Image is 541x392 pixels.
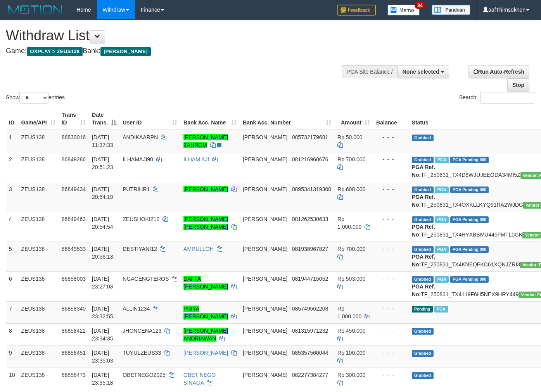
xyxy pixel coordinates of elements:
span: [PERSON_NAME] [100,47,150,56]
a: Run Auto-Refresh [468,65,529,78]
img: Feedback.jpg [337,5,376,16]
span: Rp 608.000 [337,186,365,192]
span: Copy 085732179681 to clipboard [292,134,328,140]
span: 86849533 [62,246,86,252]
span: Marked by aafRornrotha [435,246,448,253]
span: PGA Pending [450,246,489,253]
b: PGA Ref. No: [412,254,435,268]
h4: Game: Bank: [6,47,353,55]
span: Copy 081216960676 to clipboard [292,156,328,162]
span: Copy 081938967827 to clipboard [292,246,328,252]
span: 86849434 [62,186,86,192]
th: Balance [373,108,409,130]
span: [PERSON_NAME] [243,328,287,334]
span: 86849463 [62,216,86,222]
td: ZEUS138 [18,323,59,345]
span: 86830016 [62,134,86,140]
a: [PERSON_NAME] [183,186,228,192]
img: panduan.png [432,5,470,15]
span: [PERSON_NAME] [243,216,287,222]
span: [PERSON_NAME] [243,372,287,378]
td: 6 [6,271,18,301]
span: [DATE] 23:32:55 [92,306,113,319]
span: Copy 085357560044 to clipboard [292,350,328,356]
div: - - - [376,327,406,335]
span: Grabbed [412,246,434,253]
div: PGA Site Balance / [342,65,398,78]
th: Bank Acc. Name: activate to sort column ascending [180,108,240,130]
span: Rp 50.000 [337,134,363,140]
div: - - - [376,371,406,379]
span: [DATE] 20:56:13 [92,246,113,260]
b: PGA Ref. No: [412,194,435,208]
td: 8 [6,323,18,345]
div: - - - [376,245,406,253]
span: TUYULZEUS33 [123,350,161,356]
span: Marked by aafchomsokheang [435,276,448,283]
span: [PERSON_NAME] [243,306,287,312]
input: Search: [480,92,535,104]
span: Marked by aafRornrotha [435,216,448,223]
td: 3 [6,182,18,212]
a: Stop [507,78,529,92]
td: ZEUS138 [18,345,59,368]
span: Marked by aafRornrotha [435,157,448,163]
span: 86849286 [62,156,86,162]
span: Marked by aafRornrotha [435,187,448,193]
span: PGA Pending [450,157,489,163]
td: 9 [6,345,18,368]
span: [DATE] 11:37:33 [92,134,113,148]
span: Rp 100.000 [337,350,365,356]
span: 86858422 [62,328,86,334]
a: [PERSON_NAME] ANDRIAWAN [183,328,228,342]
span: PGA Pending [450,187,489,193]
span: Rp 300.000 [337,372,365,378]
span: [DATE] 23:34:35 [92,328,113,342]
td: ZEUS138 [18,212,59,242]
div: - - - [376,305,406,313]
span: [DATE] 20:54:54 [92,216,113,230]
span: [PERSON_NAME] [243,186,287,192]
span: [PERSON_NAME] [243,276,287,282]
label: Search: [459,92,535,104]
td: 1 [6,130,18,152]
button: None selected [398,65,449,78]
th: Trans ID: activate to sort column ascending [59,108,89,130]
td: ZEUS138 [18,242,59,271]
div: - - - [376,155,406,163]
span: 86858451 [62,350,86,356]
th: User ID: activate to sort column ascending [119,108,180,130]
td: ZEUS138 [18,130,59,152]
span: Grabbed [412,350,434,357]
span: Rp 450.000 [337,328,365,334]
span: Grabbed [412,135,434,141]
span: JHONCENA123 [123,328,161,334]
span: OBETNEGO2025 [123,372,166,378]
td: ZEUS138 [18,271,59,301]
div: - - - [376,185,406,193]
td: ZEUS138 [18,182,59,212]
a: AMRULLOH [183,246,214,252]
th: ID [6,108,18,130]
span: ALLIN1234 [123,306,150,312]
span: NGACENGTEROS [123,276,169,282]
td: 4 [6,212,18,242]
span: ANDIKAARPN [123,134,158,140]
span: [PERSON_NAME] [243,156,287,162]
span: Grabbed [412,216,434,223]
span: Copy 082277384277 to clipboard [292,372,328,378]
span: [PERSON_NAME] [243,350,287,356]
h1: Withdraw List [6,28,353,43]
span: PUTRIHR1 [123,186,150,192]
span: Grabbed [412,372,434,379]
td: ZEUS138 [18,301,59,323]
td: ZEUS138 [18,368,59,390]
span: ILHAMAJI90 [123,156,153,162]
td: 7 [6,301,18,323]
span: Rp 700.000 [337,246,365,252]
b: PGA Ref. No: [412,283,435,297]
label: Show entries [6,92,65,104]
a: PRIYA [PERSON_NAME] [183,306,228,319]
span: [DATE] 20:54:19 [92,186,113,200]
th: Date Trans.: activate to sort column descending [89,108,119,130]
